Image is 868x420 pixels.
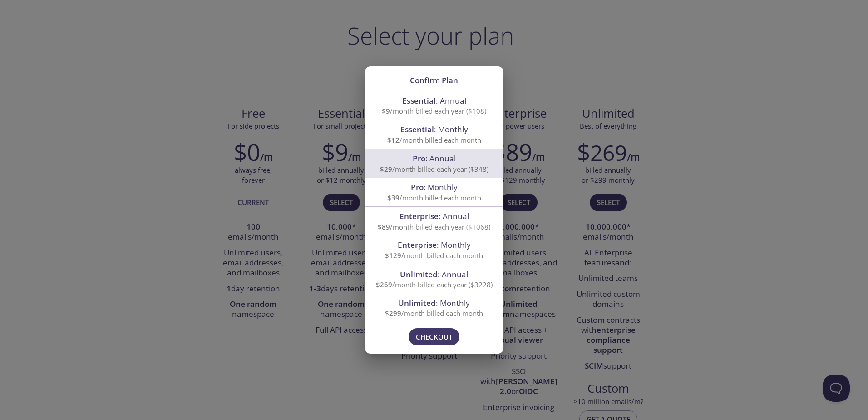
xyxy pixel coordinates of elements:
[365,294,503,322] div: Unlimited: Monthly$299/month billed each month
[378,222,390,231] span: $89
[413,153,425,164] span: Pro
[380,165,488,174] span: /month billed each year ($348)
[387,135,399,145] span: $12
[398,298,436,308] span: Unlimited
[365,120,503,149] div: Essential: Monthly$12/month billed each month
[378,222,490,231] span: /month billed each year ($1068)
[399,211,469,221] span: : Annual
[400,124,468,135] span: : Monthly
[385,251,401,260] span: $129
[380,165,392,174] span: $29
[365,235,503,264] div: Enterprise: Monthly$129/month billed each month
[385,309,401,318] span: $299
[398,240,471,250] span: : Monthly
[376,280,392,289] span: $269
[410,75,458,85] span: Confirm Plan
[399,211,439,221] span: Enterprise
[400,124,434,135] span: Essential
[402,95,466,106] span: : Annual
[411,182,458,192] span: : Monthly
[376,280,493,289] span: /month billed each year ($3228)
[402,95,436,106] span: Essential
[365,91,503,120] div: Essential: Annual$9/month billed each year ($108)
[387,193,399,202] span: $39
[387,193,481,202] span: /month billed each month
[365,149,503,178] div: Pro: Annual$29/month billed each year ($348)
[365,178,503,206] div: Pro: Monthly$39/month billed each month
[398,240,437,250] span: Enterprise
[400,269,438,280] span: Unlimited
[416,331,452,343] span: Checkout
[398,298,470,308] span: : Monthly
[385,251,483,260] span: /month billed each month
[409,328,459,345] button: Checkout
[365,207,503,235] div: Enterprise: Annual$89/month billed each year ($1068)
[411,182,424,192] span: Pro
[365,265,503,294] div: Unlimited: Annual$269/month billed each year ($3228)
[382,106,486,115] span: /month billed each year ($108)
[413,153,456,164] span: : Annual
[382,106,390,115] span: $9
[385,309,483,318] span: /month billed each month
[365,91,503,322] ul: confirm plan selection
[387,135,481,145] span: /month billed each month
[400,269,468,280] span: : Annual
